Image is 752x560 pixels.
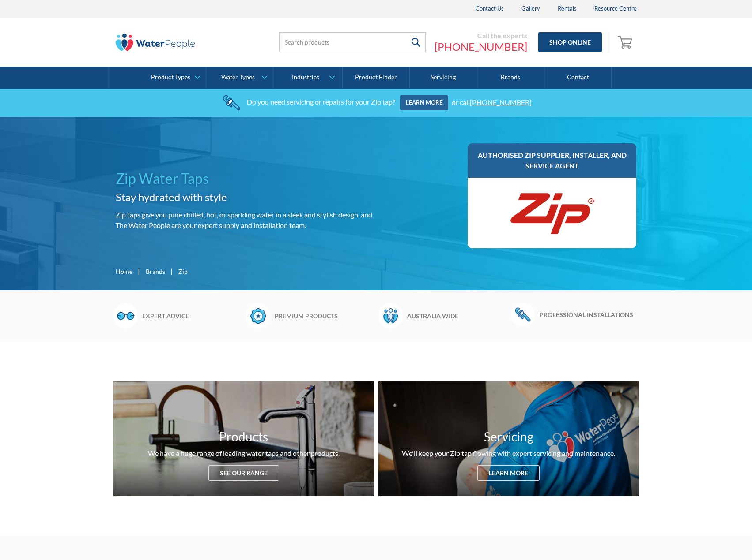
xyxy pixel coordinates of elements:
a: ServicingWe'll keep your Zip tap flowing with expert servicing and maintenance.Learn more [378,381,639,496]
h2: Stay hydrated with style [116,189,373,205]
img: Zip [508,187,596,239]
h6: Premium products [275,311,374,321]
img: The Water People [116,34,195,51]
a: Learn more [400,95,448,110]
a: Brands [146,267,165,276]
a: Industries [275,67,342,89]
a: Servicing [410,67,477,89]
h6: Professional installations [540,310,639,319]
div: Learn more [477,465,540,481]
div: Industries [292,74,319,81]
div: Call the experts [435,31,527,40]
a: [PHONE_NUMBER] [470,97,532,106]
div: Do you need servicing or repairs for your Zip tap? [247,97,395,106]
img: Waterpeople Symbol [378,303,403,328]
input: Search products [279,32,426,52]
h1: Zip Water Taps [116,168,373,189]
h6: Expert advice [142,311,242,321]
div: | [137,266,141,276]
img: shopping cart [618,35,635,49]
a: Open empty cart [616,32,637,53]
div: Product Types [151,74,190,81]
h6: Australia wide [407,311,506,321]
h3: Products [219,427,268,446]
img: Glasses [113,303,138,328]
a: Product Types [141,67,208,89]
img: Wrench [511,303,535,325]
div: We'll keep your Zip tap flowing with expert servicing and maintenance. [402,448,615,459]
a: Product Finder [343,67,410,89]
div: Water Types [221,74,255,81]
a: Shop Online [538,32,602,52]
img: Badge [246,303,270,328]
div: We have a huge range of leading water taps and other products. [148,448,340,459]
p: Zip taps give you pure chilled, hot, or sparkling water in a sleek and stylish design. and The Wa... [116,209,373,231]
a: Water Types [208,67,275,89]
div: or call [452,97,532,106]
a: Home [116,267,132,276]
h3: Authorised Zip supplier, installer, and service agent [476,150,628,171]
a: Brands [477,67,544,89]
div: Zip [178,267,188,276]
div: See our range [208,465,279,481]
a: [PHONE_NUMBER] [435,40,527,53]
h3: Servicing [484,427,533,446]
a: Contact [544,67,612,89]
div: | [170,266,174,276]
a: ProductsWe have a huge range of leading water taps and other products.See our range [113,381,374,496]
